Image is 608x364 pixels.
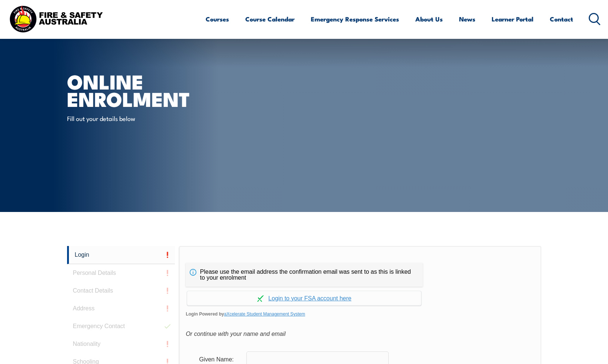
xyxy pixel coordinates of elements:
a: Courses [206,9,229,29]
img: Log in withaxcelerate [257,295,264,302]
a: aXcelerate Student Management System [224,311,305,317]
p: Fill out your details below [67,114,202,122]
a: Learner Portal [492,9,534,29]
span: Login Powered by [186,309,534,320]
a: Login [67,246,175,264]
div: Please use the email address the confirmation email was sent to as this is linked to your enrolment [186,263,423,287]
a: Contact [550,9,573,29]
a: Course Calendar [245,9,295,29]
a: About Us [415,9,443,29]
h1: Online Enrolment [67,73,250,107]
a: News [459,9,475,29]
a: Emergency Response Services [311,9,399,29]
div: Or continue with your name and email [186,328,534,340]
